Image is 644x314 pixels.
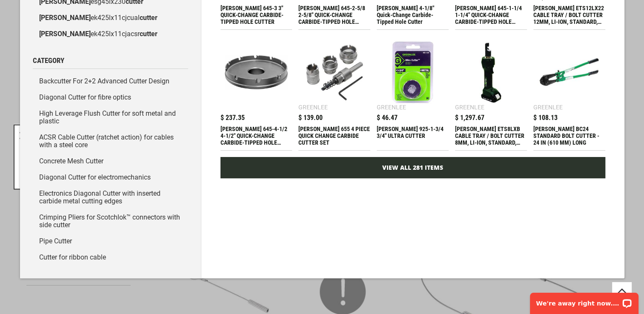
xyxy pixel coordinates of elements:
a: View All 281 Items [220,157,605,178]
div: GREENLEE ETS8LXB CABLE TRAY / BOLT CUTTER 8MM, LI-ION, STANDARD, BARE [455,126,527,146]
a: [PERSON_NAME]ek425lx11cjacsrcutter [33,26,188,42]
div: Greenlee [455,104,484,110]
span: $ 1,297.67 [455,114,484,121]
a: ACSR Cable Cutter (ratchet action) for cables with a steel core [33,129,188,153]
div: GREENLEE 645-3 3 [220,5,292,25]
img: GREENLEE 925-1-3/4 3/4 [381,40,444,104]
a: Diagonal Cutter for electromechanics [33,169,188,186]
div: GREENLEE BC24 STANDARD BOLT CUTTER - 24 IN (610 MM) LONG [533,126,605,146]
a: Pipe Cutter [33,233,188,249]
span: $ 108.13 [533,114,558,121]
b: cutter [140,14,157,22]
img: GREENLEE BC24 STANDARD BOLT CUTTER - 24 IN (610 MM) LONG [538,40,601,104]
img: GREENLEE 655 4 PIECE QUICK CHANGE CARBIDE CUTTER SET [303,40,366,104]
b: [PERSON_NAME] [39,14,91,22]
a: Diagonal Cutter for fibre optics [33,89,188,106]
a: Electronics Diagonal Cutter with inserted carbide metal cutting edges [33,186,188,209]
a: GREENLEE 645-4-1/2 4-1/2 $ 237.35 [PERSON_NAME] 645-4-1/2 4-1/2" QUICK-CHANGE CARBIDE-TIPPED HOLE... [220,36,292,150]
div: GREENLEE ETS12LX22 CABLE TRAY / BOLT CUTTER 12MM, LI-ION, STANDARD, 230V [533,5,605,25]
span: $ 139.00 [298,114,323,121]
div: Greenlee [533,104,563,110]
div: Greenlee [298,104,328,110]
b: [PERSON_NAME] [39,30,91,38]
div: GREENLEE 645-1-1/4 1-1/4 [455,5,527,25]
a: Concrete Mesh Cutter [33,153,188,169]
a: GREENLEE 925-1-3/4 3/4 Greenlee $ 46.47 [PERSON_NAME] 925-1-3/4 3/4" ULTRA CUTTER [377,36,449,150]
a: Crimping Pliers for Scotchlok™ connectors with side cutter [33,209,188,233]
a: GREENLEE ETS8LXB CABLE TRAY / BOLT CUTTER 8MM, LI-ION, STANDARD, BARE Greenlee $ 1,297.67 [PERSON... [455,36,527,150]
div: Greenlee [377,104,406,110]
a: Backcutter For 2+2 Advanced Cutter Design [33,73,188,89]
iframe: LiveChat chat widget [524,287,644,314]
b: cutter [140,30,157,38]
div: GREENLEE 925-1-3/4 3/4 [377,126,449,146]
a: GREENLEE BC24 STANDARD BOLT CUTTER - 24 IN (610 MM) LONG Greenlee $ 108.13 [PERSON_NAME] BC24 STA... [533,36,605,150]
div: GREENLEE 645-4-1/2 4-1/2 [220,126,292,146]
div: GREENLEE 645-2-5/8 2-5/8 [298,5,370,25]
img: GREENLEE 645-4-1/2 4-1/2 [225,40,288,104]
span: $ 46.47 [377,114,398,121]
a: [PERSON_NAME]ek425lx11cjcualcutter [33,10,188,26]
img: GREENLEE ETS8LXB CABLE TRAY / BOLT CUTTER 8MM, LI-ION, STANDARD, BARE [459,40,523,104]
a: GREENLEE 655 4 PIECE QUICK CHANGE CARBIDE CUTTER SET Greenlee $ 139.00 [PERSON_NAME] 655 4 PIECE ... [298,36,370,150]
span: $ 237.35 [220,114,245,121]
span: Category [33,57,64,64]
a: High Leverage Flush Cutter for soft metal and plastic [33,106,188,129]
div: GREENLEE 655 4 PIECE QUICK CHANGE CARBIDE CUTTER SET [298,126,370,146]
a: Cutter for ribbon cable [33,249,188,265]
div: GREENLEE 4-1/8 [377,5,449,25]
